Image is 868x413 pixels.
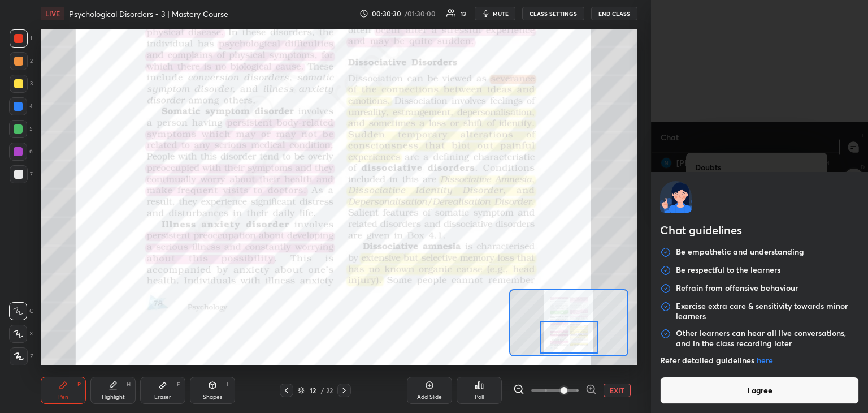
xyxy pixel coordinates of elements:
div: / [320,387,324,394]
div: E [177,382,180,388]
p: Be empathetic and understanding [676,247,804,258]
div: 12 [307,387,318,394]
div: 4 [9,97,33,115]
button: mute [475,7,515,20]
div: X [9,325,33,343]
div: Add Slide [417,394,442,400]
p: Refrain from offensive behaviour [676,283,798,294]
div: 7 [10,165,33,183]
button: END CLASS [591,7,637,20]
div: Pen [58,394,68,400]
div: P [77,382,81,388]
h4: Psychological Disorders - 3 | Mastery Course [69,8,228,19]
div: 1 [10,29,32,48]
div: 2 [10,52,33,70]
div: LIVE [41,7,64,20]
div: Shapes [203,394,222,400]
p: Refer detailed guidelines [660,355,859,365]
button: EXIT [604,384,631,397]
div: Eraser [154,394,171,400]
div: 6 [9,143,33,161]
div: C [9,302,33,320]
div: 5 [9,120,33,138]
div: L [227,382,230,388]
div: 3 [10,75,33,93]
h2: Chat guidelines [660,222,859,241]
a: here [757,355,773,365]
button: I agree [660,377,859,404]
div: Z [10,347,33,365]
div: 13 [461,11,466,16]
span: mute [493,10,509,18]
p: Exercise extra care & sensitivity towards minor learners [676,301,859,321]
div: H [127,382,131,388]
div: Poll [475,394,484,400]
p: Be respectful to the learners [676,265,780,276]
div: Highlight [102,394,125,400]
p: Other learners can hear all live conversations, and in the class recording later [676,328,859,349]
div: 22 [326,385,333,395]
button: CLASS SETTINGS [522,7,584,20]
